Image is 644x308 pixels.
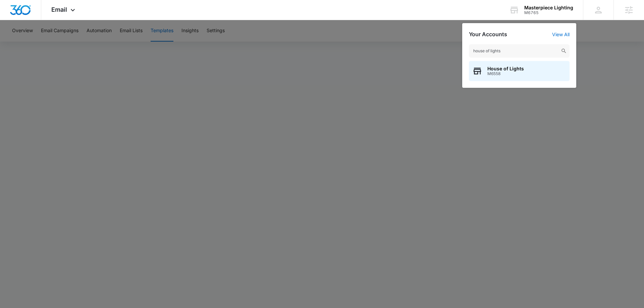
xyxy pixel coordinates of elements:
[469,31,507,38] h2: Your Accounts
[51,6,67,13] span: Email
[469,44,570,58] input: Search Accounts
[487,66,524,71] span: House of Lights
[524,10,573,15] div: account id
[552,32,570,37] a: View All
[469,61,570,81] button: House of LightsM6558
[524,5,573,10] div: account name
[487,71,524,76] span: M6558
